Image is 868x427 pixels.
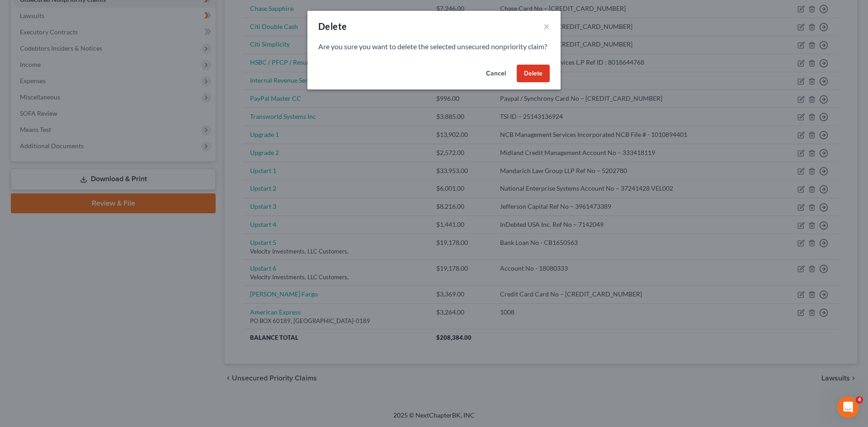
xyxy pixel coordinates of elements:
[517,65,550,83] button: Delete
[856,396,863,404] span: 4
[318,20,347,33] div: Delete
[479,65,513,83] button: Cancel
[837,396,859,418] iframe: Intercom live chat
[318,42,550,52] p: Are you sure you want to delete the selected unsecured nonpriority claim?
[543,21,550,32] button: ×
